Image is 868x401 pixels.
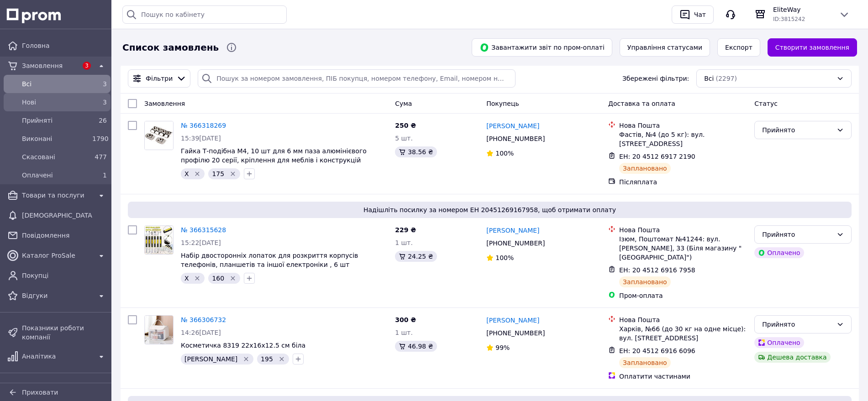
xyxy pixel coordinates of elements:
span: Всі [704,74,714,83]
span: Список замовлень [122,41,219,54]
span: Х [184,275,189,282]
svg: Видалити мітку [194,275,201,282]
div: Нова Пошта [619,121,747,130]
span: [PHONE_NUMBER] [486,135,545,142]
a: № 366315628 [181,226,226,234]
div: Ізюм, Поштомат №41244: вул. [PERSON_NAME], 33 (Біля магазину "[GEOGRAPHIC_DATA]") [619,234,747,262]
span: 14:26[DATE] [181,329,221,336]
a: № 366306732 [181,316,226,323]
div: Прийнято [762,319,833,329]
span: 477 [95,153,107,161]
span: Оплачені [22,171,89,180]
a: Гайка Т-подібна М4, 10 шт для 6 мм паза алюмінієвого профілю 20 серії, кріплення для меблів і кон... [181,147,367,164]
span: EliteWay [773,5,831,14]
button: Управління статусами [620,38,710,57]
img: Фото товару [145,226,173,254]
a: № 366318269 [181,122,226,129]
span: [PHONE_NUMBER] [486,329,545,337]
span: Каталог ProSale [22,251,92,260]
span: Доставка та оплата [608,100,675,107]
span: Фільтри [146,74,173,83]
span: Cума [395,100,412,107]
span: Виконані [22,134,89,143]
span: 100% [495,254,514,261]
svg: Видалити мітку [229,275,237,282]
span: 160 [212,275,224,282]
span: 99% [495,344,510,351]
svg: Видалити мітку [278,355,285,363]
span: Скасовані [22,152,89,161]
span: 1 [103,172,107,179]
img: Фото товару [145,121,173,150]
span: 1 шт. [395,329,413,336]
div: Пром-оплата [619,291,747,300]
span: 5 шт. [395,135,413,142]
span: Нові [22,98,89,107]
div: 46.98 ₴ [395,341,437,352]
button: Завантажити звіт по пром-оплаті [472,38,612,57]
button: Експорт [717,38,760,57]
span: Замовлення [144,100,185,107]
a: Фото товару [144,225,174,255]
div: Харків, №66 (до 30 кг на одне місце): вул. [STREET_ADDRESS] [619,324,747,343]
span: 175 [212,170,224,177]
a: Набір двосторонніх лопаток для розкриття корпусів телефонів, планшетів та іншої електроніки , 6 шт [181,252,358,268]
span: 250 ₴ [395,122,416,129]
span: Товари та послуги [22,191,92,200]
div: Заплановано [619,163,671,174]
span: Покупці [22,271,107,280]
span: Показники роботи компанії [22,323,107,342]
div: Оплатити частинами [619,372,747,381]
span: 1790 [92,135,109,142]
span: Статус [754,100,778,107]
input: Пошук за номером замовлення, ПІБ покупця, номером телефону, Email, номером накладної [198,69,516,88]
div: Фастів, №4 (до 5 кг): вул. [STREET_ADDRESS] [619,130,747,148]
span: Прийняті [22,116,89,125]
span: Надішліть посилку за номером ЕН 20451269167958, щоб отримати оплату [132,205,848,214]
div: 38.56 ₴ [395,146,437,157]
span: ЕН: 20 4512 6917 2190 [619,153,695,160]
span: 300 ₴ [395,316,416,323]
div: Чат [692,8,708,21]
span: 3 [103,99,107,106]
span: Покупець [486,100,519,107]
span: [PERSON_NAME] [184,355,237,363]
a: Косметичка 8319 22х16х12.5 см біла [181,342,305,349]
span: Відгуки [22,291,92,300]
div: Післяплата [619,177,747,187]
svg: Видалити мітку [229,170,237,177]
a: [PERSON_NAME] [486,121,539,130]
img: Фото товару [145,316,173,344]
div: Дешева доставка [754,352,830,363]
span: Головна [22,41,107,50]
span: Х [184,170,189,177]
div: Оплачено [754,247,804,258]
div: Нова Пошта [619,225,747,234]
span: Збережені фільтри: [622,74,689,83]
span: 15:22[DATE] [181,239,221,246]
div: 24.25 ₴ [395,251,437,262]
a: Створити замовлення [768,38,857,57]
a: Фото товару [144,315,174,344]
span: 1 шт. [395,239,413,246]
span: 195 [261,355,273,363]
span: Повідомлення [22,231,107,240]
span: 26 [99,117,107,124]
div: Нова Пошта [619,315,747,324]
span: 229 ₴ [395,226,416,234]
svg: Видалити мітку [242,355,250,363]
span: Приховати [22,389,58,396]
a: [PERSON_NAME] [486,226,539,235]
svg: Видалити мітку [194,170,201,177]
div: Заплановано [619,276,671,287]
span: Всi [22,79,89,89]
a: [PERSON_NAME] [486,316,539,325]
span: 3 [103,80,107,88]
span: ЕН: 20 4512 6916 7958 [619,266,695,274]
span: Замовлення [22,61,78,70]
a: Фото товару [144,121,174,150]
span: ЕН: 20 4512 6916 6096 [619,347,695,354]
